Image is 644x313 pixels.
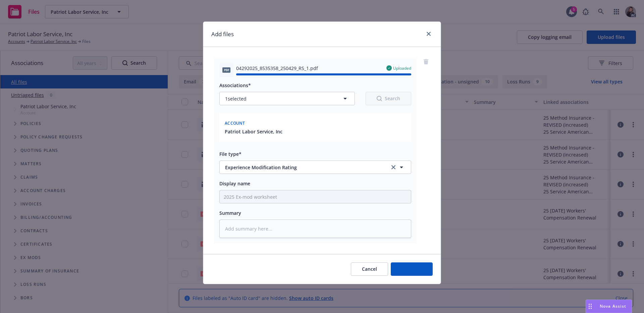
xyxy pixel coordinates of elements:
[362,266,377,272] span: Cancel
[219,210,241,216] span: Summary
[600,303,626,309] span: Nova Assist
[586,300,594,313] div: Drag to move
[222,67,230,72] span: pdf
[225,164,380,171] span: Experience Modification Rating
[425,30,433,38] a: close
[219,180,250,187] span: Display name
[211,30,234,39] h1: Add files
[219,161,411,174] button: Experience Modification Ratingclear selection
[225,95,247,102] span: 1 selected
[586,300,632,313] button: Nova Assist
[389,163,397,171] a: clear selection
[351,262,388,276] button: Cancel
[219,82,251,88] span: Associations*
[393,65,411,71] span: Uploaded
[402,266,422,272] span: Add files
[220,190,411,203] input: Add display name here...
[219,151,241,157] span: File type*
[391,262,433,276] button: Add files
[219,92,355,105] button: 1selected
[225,120,245,126] span: Account
[236,65,318,72] span: 04292025_8535358_250429_RS_1.pdf
[225,128,282,135] button: Patriot Labor Service, Inc
[422,58,430,66] a: remove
